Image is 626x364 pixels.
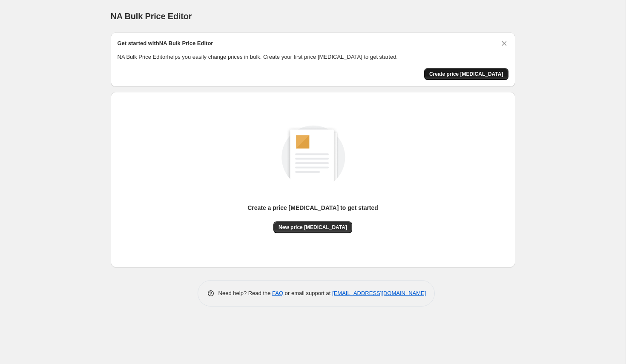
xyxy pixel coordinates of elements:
[279,224,347,231] span: New price [MEDICAL_DATA]
[273,221,352,233] button: New price [MEDICAL_DATA]
[272,290,283,296] a: FAQ
[429,71,503,77] span: Create price [MEDICAL_DATA]
[111,11,192,21] span: NA Bulk Price Editor
[283,290,332,296] span: or email support at
[500,39,508,48] button: Dismiss card
[424,68,508,80] button: Create price change job
[118,39,213,48] h2: Get started with NA Bulk Price Editor
[218,290,273,296] span: Need help? Read the
[247,203,378,212] p: Create a price [MEDICAL_DATA] to get started
[118,53,508,61] p: NA Bulk Price Editor helps you easily change prices in bulk. Create your first price [MEDICAL_DAT...
[332,290,426,296] a: [EMAIL_ADDRESS][DOMAIN_NAME]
